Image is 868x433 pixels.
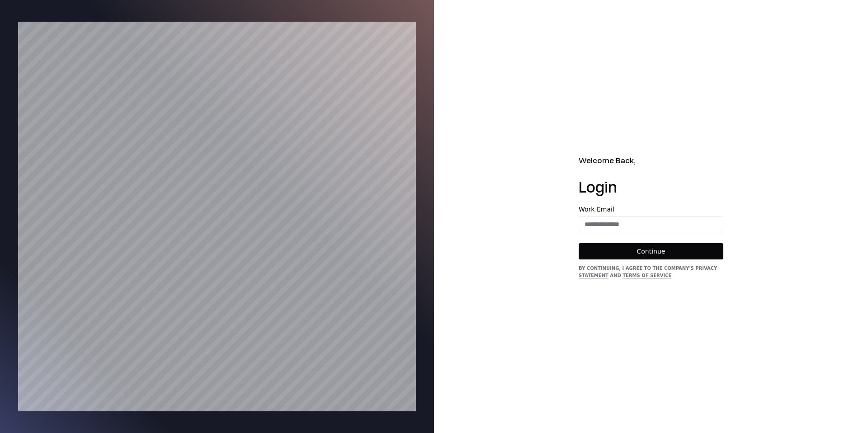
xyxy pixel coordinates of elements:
[579,154,723,166] h2: Welcome Back,
[579,265,723,279] div: By continuing, I agree to the Company's and
[579,177,723,195] h1: Login
[579,266,717,278] a: Privacy Statement
[579,243,723,259] button: Continue
[623,273,671,278] a: Terms of Service
[579,206,723,212] label: Work Email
